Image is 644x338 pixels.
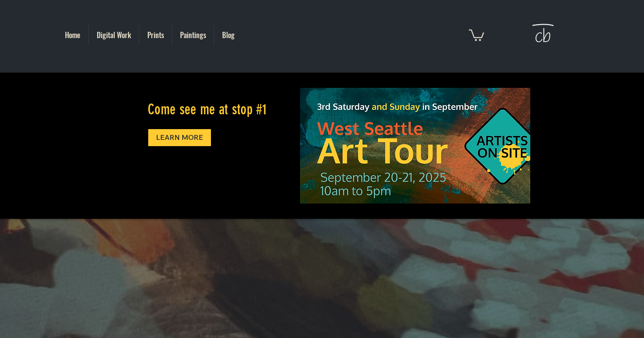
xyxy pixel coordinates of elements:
[56,25,242,45] nav: Site
[300,88,530,204] img: WS Art Tour 25
[214,25,242,45] a: Blog
[56,25,88,45] a: Home
[143,25,168,45] p: Prints
[156,132,203,142] span: LEARN MORE
[148,101,266,118] span: Come see me at stop #1
[60,25,85,45] p: Home
[148,129,211,147] a: LEARN MORE
[92,25,136,45] p: Digital Work
[218,25,239,45] p: Blog
[176,25,210,45] p: Paintings
[89,25,139,45] a: Digital Work
[172,25,214,45] a: Paintings
[139,25,172,45] a: Prints
[528,18,557,52] img: Cat Brooks Logo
